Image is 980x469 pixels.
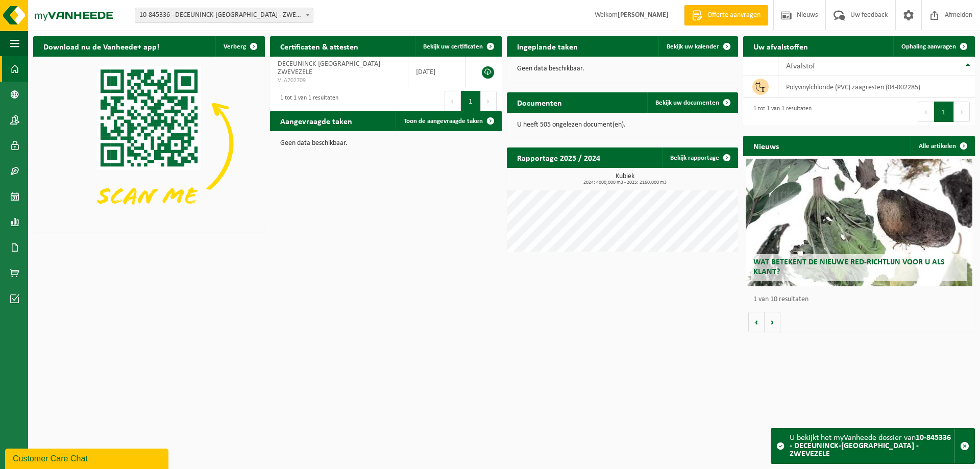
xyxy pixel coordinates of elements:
button: Verberg [215,36,264,57]
p: 1 van 10 resultaten [753,296,970,303]
td: polyvinylchloride (PVC) zaagresten (04-002285) [778,76,975,98]
a: Bekijk uw certificaten [415,36,501,57]
a: Bekijk uw kalender [658,36,737,57]
h2: Uw afvalstoffen [743,36,818,56]
span: Bekijk uw certificaten [423,43,483,50]
button: Next [481,91,497,111]
span: VLA702709 [278,77,400,85]
a: Alle artikelen [911,136,974,156]
span: Bekijk uw kalender [667,43,719,50]
span: Afvalstof [786,62,815,70]
h2: Nieuws [743,136,789,156]
div: U bekijkt het myVanheede dossier van [790,429,954,463]
button: 1 [934,102,954,122]
button: Vorige [748,312,765,332]
p: Geen data beschikbaar. [280,140,492,147]
h2: Ingeplande taken [507,36,588,56]
span: Verberg [224,43,246,50]
a: Ophaling aanvragen [893,36,974,57]
div: 1 tot 1 van 1 resultaten [275,90,338,112]
span: DECEUNINCK-[GEOGRAPHIC_DATA] - ZWEVEZELE [278,60,384,76]
h2: Download nu de Vanheede+ app! [33,36,169,56]
img: Download de VHEPlus App [33,57,265,230]
span: Wat betekent de nieuwe RED-richtlijn voor u als klant? [753,258,945,276]
h2: Rapportage 2025 / 2024 [507,147,610,167]
button: Previous [445,91,461,111]
button: Next [954,102,970,122]
span: Bekijk uw documenten [655,100,719,106]
span: 10-845336 - DECEUNINCK-VIENNE - ZWEVEZELE [135,8,313,22]
span: Toon de aangevraagde taken [404,118,483,125]
a: Wat betekent de nieuwe RED-richtlijn voor u als klant? [746,159,973,286]
a: Bekijk rapportage [662,147,737,168]
h2: Documenten [507,92,572,112]
td: [DATE] [408,57,466,87]
button: 1 [461,91,481,111]
h2: Certificaten & attesten [270,36,369,56]
a: Toon de aangevraagde taken [396,111,501,131]
h2: Aangevraagde taken [270,111,362,131]
strong: 10-845336 - DECEUNINCK-[GEOGRAPHIC_DATA] - ZWEVEZELE [790,434,951,458]
button: Previous [918,102,934,122]
button: Volgende [765,312,780,332]
span: 10-845336 - DECEUNINCK-VIENNE - ZWEVEZELE [135,8,313,23]
a: Bekijk uw documenten [647,92,737,113]
strong: [PERSON_NAME] [618,11,669,19]
div: 1 tot 1 van 1 resultaten [748,101,812,123]
iframe: chat widget [5,447,170,469]
span: Ophaling aanvragen [901,43,956,50]
a: Offerte aanvragen [684,5,768,26]
p: U heeft 505 ongelezen document(en). [517,121,728,129]
h3: Kubiek [512,173,739,185]
p: Geen data beschikbaar. [517,65,728,72]
span: 2024: 4000,000 m3 - 2025: 2160,000 m3 [512,180,739,185]
span: Offerte aanvragen [705,10,763,20]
